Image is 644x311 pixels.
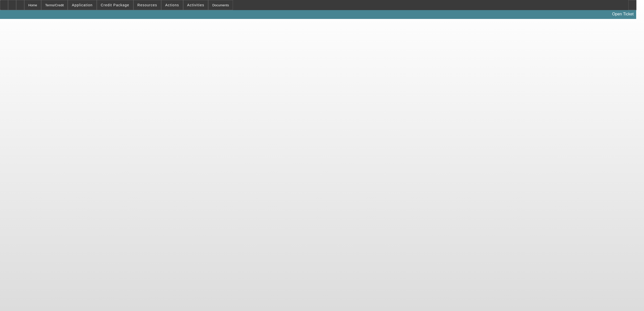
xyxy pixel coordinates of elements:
span: Activities [187,3,204,7]
span: Application [72,3,92,7]
button: Resources [134,0,161,10]
span: Resources [137,3,157,7]
button: Application [68,0,96,10]
button: Credit Package [97,0,133,10]
button: Actions [161,0,183,10]
button: Activities [183,0,208,10]
span: Credit Package [101,3,129,7]
a: Open Ticket [610,10,636,18]
span: Actions [165,3,179,7]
